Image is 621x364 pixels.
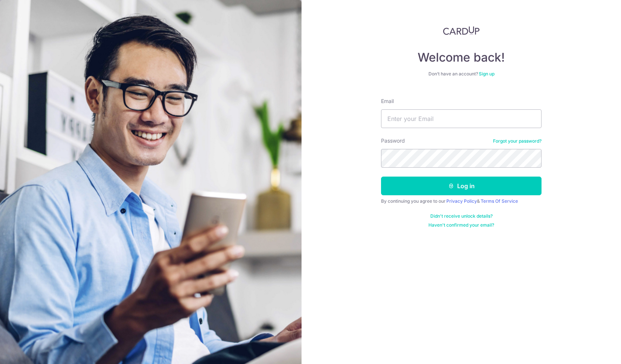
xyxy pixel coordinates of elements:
label: Email [381,97,394,105]
img: CardUp Logo [443,26,480,35]
a: Haven't confirmed your email? [428,222,494,228]
input: Enter your Email [381,109,542,128]
div: Don’t have an account? [381,71,542,77]
a: Privacy Policy [446,198,477,204]
label: Password [381,137,405,144]
a: Terms Of Service [481,198,518,204]
a: Forgot your password? [493,138,542,144]
div: By continuing you agree to our & [381,198,542,204]
h4: Welcome back! [381,50,542,65]
a: Didn't receive unlock details? [430,213,493,219]
a: Sign up [479,71,494,77]
button: Log in [381,177,542,195]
